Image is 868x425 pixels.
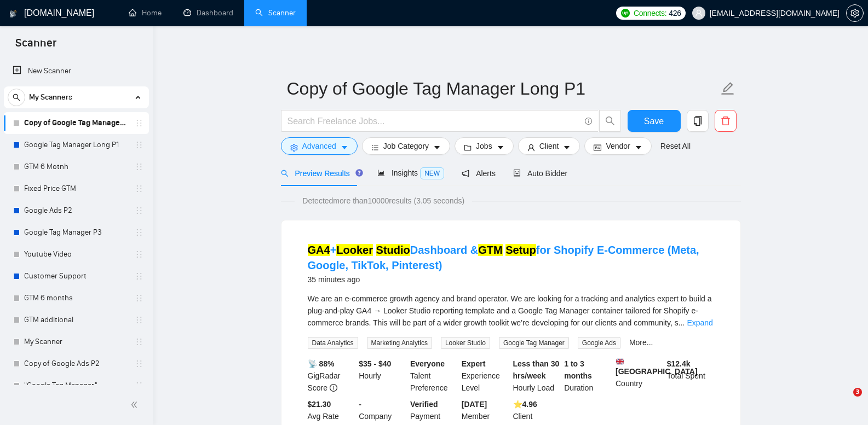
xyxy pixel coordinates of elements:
[24,375,128,397] a: "Google Tag Manager"
[135,316,143,324] span: holder
[308,273,714,286] div: 35 minutes ago
[687,110,709,132] button: copy
[600,116,620,126] span: search
[129,8,162,18] a: homeHome
[130,399,141,410] span: double-left
[377,168,444,177] span: Insights
[135,228,143,237] span: holder
[497,143,504,152] span: caret-down
[478,244,502,256] mark: GTM
[24,243,128,265] a: Youtube Video
[563,143,571,152] span: caret-down
[290,143,298,152] span: setting
[24,200,128,222] a: Google Ads P2
[462,400,487,409] b: [DATE]
[846,9,864,18] a: setting
[135,359,143,368] span: holder
[8,94,25,101] span: search
[511,358,562,394] div: Hourly Load
[616,358,624,365] img: 🇬🇧
[359,400,361,409] b: -
[24,331,128,353] a: My Scanner
[513,359,560,380] b: Less than 30 hrs/week
[24,287,128,309] a: GTM 6 months
[441,337,490,349] span: Looker Studio
[135,381,143,390] span: holder
[660,140,691,152] a: Reset All
[13,60,140,82] a: New Scanner
[644,114,664,128] span: Save
[24,178,128,200] a: Fixed Price GTM
[135,294,143,302] span: holder
[295,195,472,207] span: Detected more than 10000 results (3.05 seconds)
[721,81,735,96] span: edit
[135,162,143,171] span: holder
[513,169,567,178] span: Auto Bidder
[459,358,511,394] div: Experience Level
[255,8,296,18] a: searchScanner
[464,143,472,152] span: folder
[628,110,681,132] button: Save
[308,337,358,349] span: Data Analytics
[376,244,410,256] mark: Studio
[359,359,391,368] b: $35 - $40
[527,143,535,152] span: user
[302,140,336,152] span: Advanced
[562,358,613,394] div: Duration
[367,337,432,349] span: Marketing Analytics
[594,143,601,152] span: idcard
[24,353,128,375] a: Copy of Google Ads P2
[354,168,364,178] div: Tooltip anchor
[287,75,718,102] input: Scanner name...
[288,114,580,128] input: Search Freelance Jobs...
[377,169,385,177] span: area-chart
[24,265,128,287] a: Customer Support
[281,169,360,178] span: Preview Results
[667,359,691,368] b: $ 12.4k
[341,143,348,152] span: caret-down
[371,143,379,152] span: bars
[135,141,143,149] span: holder
[513,400,537,409] b: ⭐️ 4.96
[24,134,128,156] a: Google Tag Manager Long P1
[715,110,737,132] button: delete
[408,358,459,394] div: Talent Preference
[846,4,864,22] button: setting
[308,293,714,329] div: We are an e-commerce growth agency and brand operator. We are looking for a tracking and analytic...
[420,167,444,179] span: NEW
[135,337,143,346] span: holder
[715,116,736,126] span: delete
[24,222,128,243] a: Google Tag Manager P3
[635,143,642,152] span: caret-down
[135,184,143,193] span: holder
[585,118,592,125] span: info-circle
[308,359,335,368] b: 📡 88%
[4,60,149,82] li: New Scanner
[564,359,592,380] b: 1 to 3 months
[518,137,580,155] button: userClientcaret-down
[695,9,703,17] span: user
[462,170,469,177] span: notification
[621,9,630,18] img: upwork-logo.png
[308,244,330,256] mark: GA4
[831,388,857,414] iframe: Intercom live chat
[462,359,486,368] b: Expert
[669,7,681,19] span: 426
[847,9,863,18] span: setting
[281,170,289,177] span: search
[499,337,569,349] span: Google Tag Manager
[584,137,651,155] button: idcardVendorcaret-down
[29,86,72,108] span: My Scanners
[629,338,653,347] a: More...
[599,110,621,132] button: search
[383,140,429,152] span: Job Category
[135,119,143,127] span: holder
[7,35,65,58] span: Scanner
[135,206,143,215] span: holder
[8,89,25,106] button: search
[462,169,496,178] span: Alerts
[687,318,712,327] a: Expand
[505,244,536,256] mark: Setup
[362,137,450,155] button: barsJob Categorycaret-down
[665,358,716,394] div: Total Spent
